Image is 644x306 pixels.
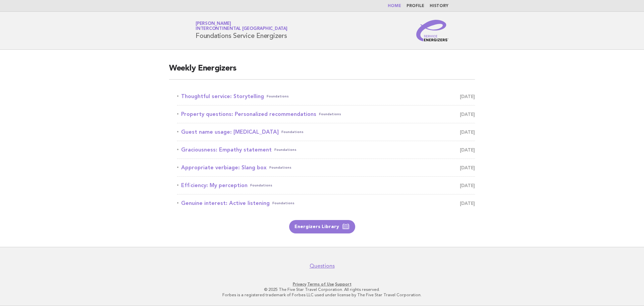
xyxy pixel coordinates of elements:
a: Graciousness: Empathy statementFoundations [DATE] [177,145,475,155]
span: Foundations [281,127,304,137]
span: [DATE] [460,163,475,172]
a: Property questions: Personalized recommendationsFoundations [DATE] [177,110,475,119]
a: History [430,4,448,8]
span: [DATE] [460,181,475,190]
img: Service Energizers [416,20,448,41]
a: Terms of Use [307,282,334,287]
span: Foundations [250,181,272,190]
a: Genuine interest: Active listeningFoundations [DATE] [177,199,475,208]
span: Foundations [269,163,291,172]
h1: Foundations Service Energizers [196,22,287,39]
span: [DATE] [460,199,475,208]
span: Foundations [272,199,294,208]
a: Support [335,282,352,287]
span: Foundations [319,110,341,119]
a: Appropriate verbiage: Slang boxFoundations [DATE] [177,163,475,172]
span: Foundations [267,92,289,101]
span: [DATE] [460,127,475,137]
span: [DATE] [460,145,475,155]
span: [DATE] [460,92,475,101]
p: Forbes is a registered trademark of Forbes LLC used under license by The Five Star Travel Corpora... [117,292,527,298]
span: InterContinental [GEOGRAPHIC_DATA] [196,27,287,31]
a: Thoughtful service: StorytellingFoundations [DATE] [177,92,475,101]
a: Privacy [293,282,306,287]
a: Home [388,4,401,8]
a: Questions [310,263,335,269]
a: Energizers Library [289,220,355,233]
p: · · [117,281,527,287]
a: Efficiency: My perceptionFoundations [DATE] [177,181,475,190]
a: Profile [407,4,424,8]
p: © 2025 The Five Star Travel Corporation. All rights reserved. [117,287,527,292]
span: [DATE] [460,110,475,119]
h2: Weekly Energizers [169,63,475,80]
a: [PERSON_NAME]InterContinental [GEOGRAPHIC_DATA] [196,21,287,31]
span: Foundations [274,145,297,155]
a: Guest name usage: [MEDICAL_DATA]Foundations [DATE] [177,127,475,137]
